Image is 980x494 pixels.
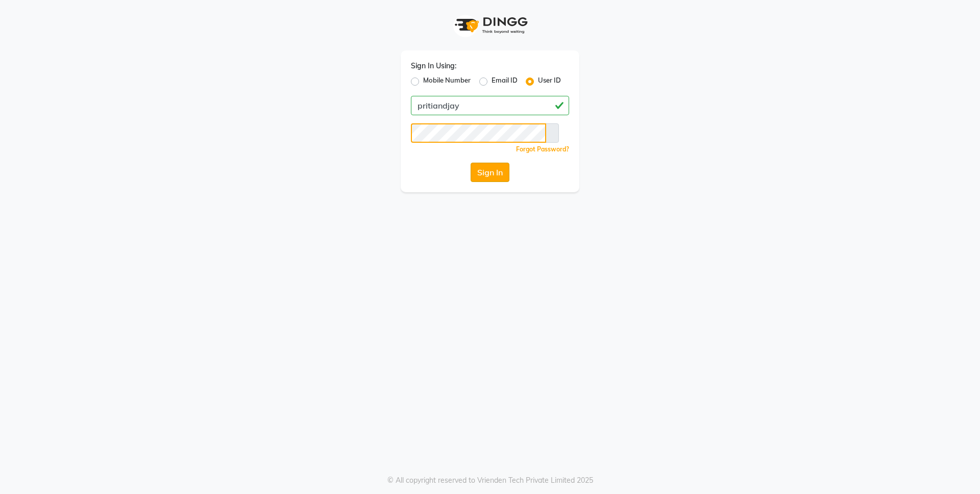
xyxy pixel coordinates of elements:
input: Username [411,96,569,115]
label: User ID [538,75,561,88]
label: Sign In Using: [411,61,456,71]
button: Sign In [471,163,509,182]
a: Forgot Password? [516,145,569,153]
img: logo1.svg [449,10,531,40]
label: Email ID [492,75,518,88]
input: Username [411,123,546,143]
label: Mobile Number [423,75,471,88]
